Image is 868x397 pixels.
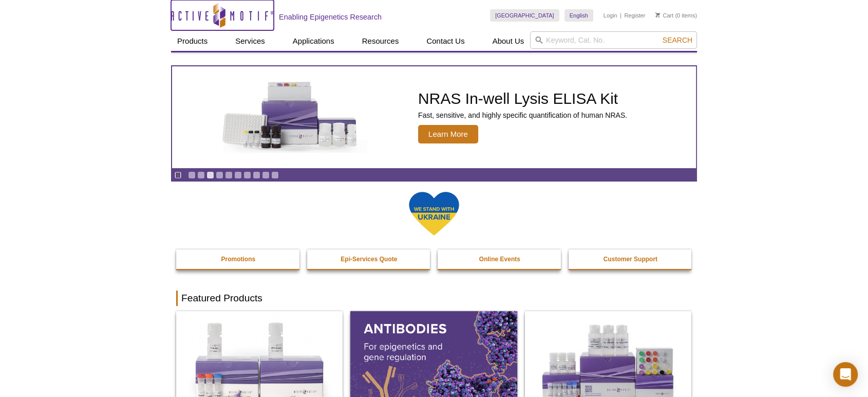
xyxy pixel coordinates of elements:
span: Learn More [418,125,478,143]
a: English [564,9,593,22]
a: Applications [287,31,341,51]
a: Products [171,31,214,51]
article: NRAS In-well Lysis ELISA Kit [172,66,696,168]
input: Keyword, Cat. No. [530,31,697,49]
strong: Epi-Services Quote [341,256,397,263]
a: Online Events [438,249,562,269]
a: Go to slide 7 [243,171,251,179]
a: Contact Us [420,31,470,51]
a: Go to slide 2 [197,171,205,179]
a: Cart [655,12,673,19]
a: Customer Support [569,249,693,269]
a: About Us [486,31,531,51]
a: Go to slide 4 [216,171,223,179]
a: Go to slide 8 [253,171,260,179]
strong: Customer Support [603,256,657,263]
a: Go to slide 5 [225,171,233,179]
a: Go to slide 10 [271,171,279,179]
a: Promotions [176,249,300,269]
strong: Online Events [479,256,520,263]
a: Go to slide 6 [234,171,242,179]
p: Fast, sensitive, and highly specific quantification of human NRAS. [418,111,627,120]
a: Login [603,12,617,19]
img: Your Cart [655,12,660,17]
a: NRAS In-well Lysis ELISA Kit NRAS In-well Lysis ELISA Kit Fast, sensitive, and highly specific qu... [172,66,696,168]
a: Resources [356,31,405,51]
h2: Featured Products [176,291,692,306]
img: NRAS In-well Lysis ELISA Kit [213,82,367,153]
a: Go to slide 3 [206,171,214,179]
a: Go to slide 1 [188,171,196,179]
div: Open Intercom Messenger [833,362,858,387]
button: Search [659,35,695,45]
h2: NRAS In-well Lysis ELISA Kit [418,91,627,106]
h2: Enabling Epigenetics Research [279,12,382,22]
a: Register [624,12,645,19]
a: Toggle autoplay [174,171,182,179]
strong: Promotions [221,256,255,263]
a: Go to slide 9 [262,171,270,179]
li: | [620,9,621,22]
img: We Stand With Ukraine [408,191,460,237]
a: [GEOGRAPHIC_DATA] [490,9,559,22]
li: (0 items) [655,9,697,22]
a: Services [229,31,271,51]
span: Search [663,36,692,44]
a: Epi-Services Quote [307,249,431,269]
